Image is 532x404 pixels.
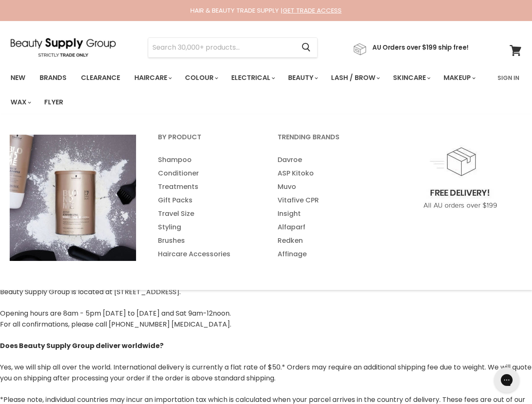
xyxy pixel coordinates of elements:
a: Styling [147,221,265,234]
ul: Main menu [267,153,385,261]
a: Muvo [267,180,385,194]
form: Product [148,37,318,58]
ul: Main menu [147,153,265,261]
a: Beauty [282,69,323,87]
a: Skincare [387,69,436,87]
a: Sign In [492,69,524,87]
a: Clearance [75,69,126,87]
a: Alfaparf [267,221,385,234]
a: By Product [147,130,265,151]
a: Electrical [225,69,280,87]
a: Wax [4,93,36,111]
a: Travel Size [147,207,265,221]
iframe: Gorgias live chat messenger [490,364,524,396]
a: GET TRADE ACCESS [283,6,342,15]
a: Haircare Accessories [147,247,265,261]
a: Haircare [128,69,177,87]
a: Affinage [267,247,385,261]
a: Brands [33,69,73,87]
a: Davroe [267,153,385,167]
a: Gift Packs [147,194,265,207]
a: Colour [179,69,223,87]
a: ASP Kitoko [267,167,385,180]
a: Brushes [147,234,265,247]
a: Trending Brands [267,130,385,151]
input: Search [148,38,295,57]
a: Flyer [38,93,70,111]
a: Treatments [147,180,265,194]
a: Insight [267,207,385,221]
a: Vitafive CPR [267,194,385,207]
ul: Main menu [4,66,492,114]
a: Lash / Brow [325,69,385,87]
a: Shampoo [147,153,265,167]
a: Makeup [437,69,481,87]
a: Redken [267,234,385,247]
a: Conditioner [147,167,265,180]
button: Search [295,38,317,57]
a: New [4,69,32,87]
